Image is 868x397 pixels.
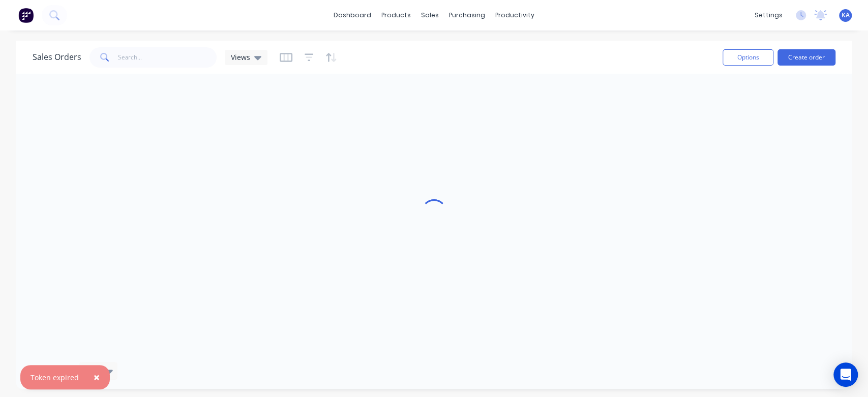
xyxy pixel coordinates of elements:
[328,8,376,23] a: dashboard
[723,49,773,66] button: Options
[31,372,79,383] div: Token expired
[376,8,416,23] div: products
[444,8,490,23] div: purchasing
[833,362,858,387] div: Open Intercom Messenger
[18,8,34,23] img: Factory
[83,365,110,389] button: Close
[842,11,850,20] span: KA
[118,47,217,68] input: Search...
[777,49,835,66] button: Create order
[231,52,250,63] span: Views
[490,8,540,23] div: productivity
[750,8,788,23] div: settings
[94,370,100,384] span: ×
[416,8,444,23] div: sales
[33,52,81,62] h1: Sales Orders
